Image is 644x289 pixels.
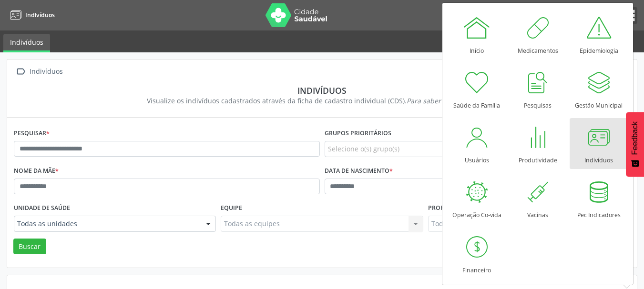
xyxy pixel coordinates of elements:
label: Equipe [221,201,242,216]
label: Unidade de saúde [14,201,70,216]
button: Feedback - Mostrar pesquisa [626,112,644,177]
a: Usuários [448,118,506,169]
label: Data de nascimento [325,164,393,179]
a: Indivíduos [570,118,628,169]
a: Indivíduos [7,7,55,23]
a: Pesquisas [509,63,567,114]
a: Pec Indicadores [570,173,628,224]
label: Grupos prioritários [325,126,391,141]
div: Indivíduos [20,85,624,96]
span: Feedback [631,121,639,155]
a: Vacinas [509,173,567,224]
a: Medicamentos [509,9,567,60]
label: Nome da mãe [14,164,59,179]
a: Financeiro [448,228,506,279]
a: Operação Co-vida [448,173,506,224]
label: Profissional [428,201,471,216]
div: Visualize os indivíduos cadastrados através da ficha de cadastro individual (CDS). [20,96,624,106]
a:  Indivíduos [14,65,64,79]
span: Todas as unidades [17,219,196,229]
a: Saúde da Família [448,63,506,114]
a: Indivíduos [3,34,50,52]
span: Indivíduos [25,11,55,19]
i: Para saber mais, [407,96,497,105]
span: Selecione o(s) grupo(s) [328,144,399,154]
a: Epidemiologia [570,9,628,60]
a: Produtividade [509,118,567,169]
a: Início [448,9,506,60]
i:  [14,65,28,79]
label: Pesquisar [14,126,50,141]
a: Gestão Municipal [570,63,628,114]
button: Buscar [13,239,46,255]
div: Indivíduos [28,65,64,79]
